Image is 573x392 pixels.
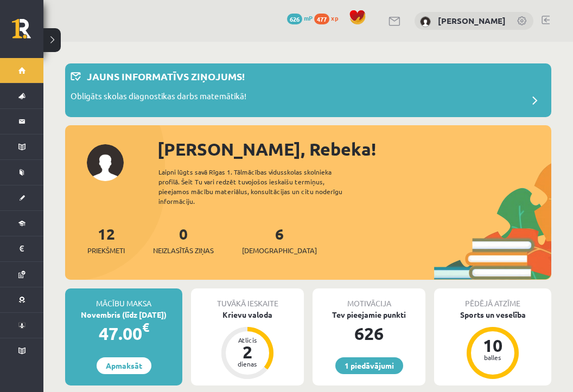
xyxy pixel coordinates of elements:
div: 2 [231,343,264,361]
div: Mācību maksa [65,288,182,309]
div: Novembris (līdz [DATE]) [65,309,182,320]
div: Pēdējā atzīme [434,288,551,309]
span: 626 [287,14,302,24]
p: Jauns informatīvs ziņojums! [87,69,245,83]
a: Apmaksāt [97,357,151,374]
div: Motivācija [313,288,425,309]
span: Priekšmeti [87,245,125,256]
a: 6[DEMOGRAPHIC_DATA] [242,224,317,256]
div: Tev pieejamie punkti [313,309,425,320]
div: Laipni lūgts savā Rīgas 1. Tālmācības vidusskolas skolnieka profilā. Šeit Tu vari redzēt tuvojošo... [158,167,361,206]
div: Sports un veselība [434,309,551,320]
span: xp [331,14,338,22]
span: € [142,319,149,335]
span: 477 [314,14,329,24]
span: [DEMOGRAPHIC_DATA] [242,245,317,256]
span: Neizlasītās ziņas [153,245,214,256]
a: 477 xp [314,14,343,22]
div: 47.00 [65,320,182,346]
div: [PERSON_NAME], Rebeka! [157,136,551,162]
div: Krievu valoda [191,309,304,320]
a: 1 piedāvājumi [335,357,403,374]
a: 626 mP [287,14,313,22]
div: 10 [476,337,509,354]
img: Rebeka Trofimova [420,16,431,27]
div: balles [476,354,509,361]
a: 12Priekšmeti [87,224,125,256]
span: mP [304,14,313,22]
a: 0Neizlasītās ziņas [153,224,214,256]
a: Sports un veselība 10 balles [434,309,551,381]
a: Jauns informatīvs ziņojums! Obligāts skolas diagnostikas darbs matemātikā! [71,69,546,112]
div: dienas [231,361,264,367]
a: Krievu valoda Atlicis 2 dienas [191,309,304,381]
a: [PERSON_NAME] [438,15,506,26]
div: 626 [313,320,425,346]
div: Tuvākā ieskaite [191,288,304,309]
p: Obligāts skolas diagnostikas darbs matemātikā! [71,90,246,105]
a: Rīgas 1. Tālmācības vidusskola [12,19,43,46]
div: Atlicis [231,337,264,343]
